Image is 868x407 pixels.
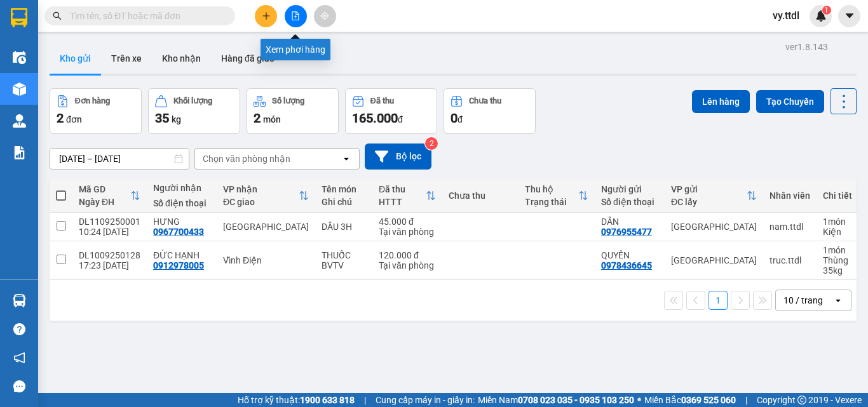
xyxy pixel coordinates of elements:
[709,291,728,310] button: 1
[525,184,578,194] div: Thu hộ
[601,250,658,260] div: QUYÊN
[770,190,810,201] div: Nhân viên
[525,197,578,207] div: Trạng thái
[223,255,309,265] div: Vĩnh Điện
[57,110,64,126] span: 2
[155,110,169,126] span: 35
[398,114,403,124] span: đ
[449,190,512,201] div: Chưa thu
[364,393,366,407] span: |
[823,227,861,237] div: Kiện
[601,227,652,237] div: 0976955477
[785,40,828,54] div: ver 1.8.143
[833,295,843,305] svg: open
[153,183,210,193] div: Người nhận
[79,260,140,270] div: 17:23 [DATE]
[815,10,827,22] img: icon-new-feature
[322,222,366,232] div: DÂU 3H
[153,198,210,208] div: Số điện thoại
[172,114,181,124] span: kg
[451,110,458,126] span: 0
[223,222,309,232] div: [GEOGRAPHIC_DATA]
[322,197,366,207] div: Ghi chú
[13,146,26,159] img: solution-icon
[79,217,140,227] div: DL1109250001
[379,250,436,260] div: 120.000 đ
[844,10,855,22] span: caret-down
[822,6,831,15] sup: 1
[823,265,861,276] div: 35 kg
[314,5,336,27] button: aim
[13,380,25,392] span: message
[365,143,431,170] button: Bộ lọc
[79,197,130,207] div: Ngày ĐH
[322,250,366,270] div: THUỐC BVTV
[644,393,736,407] span: Miền Bắc
[247,88,339,134] button: Số lượng2món
[838,5,860,27] button: caret-down
[341,154,351,164] svg: open
[285,5,307,27] button: file-add
[379,197,426,207] div: HTTT
[671,255,757,265] div: [GEOGRAPHIC_DATA]
[681,395,736,405] strong: 0369 525 060
[823,190,861,201] div: Chi tiết
[211,43,285,74] button: Hàng đã giao
[322,184,366,194] div: Tên món
[783,294,823,307] div: 10 / trang
[444,88,536,134] button: Chưa thu0đ
[823,217,861,227] div: 1 món
[153,217,210,227] div: HƯNG
[262,11,271,20] span: plus
[823,245,861,255] div: 1 món
[379,260,436,270] div: Tại văn phòng
[601,184,658,194] div: Người gửi
[13,323,25,335] span: question-circle
[379,227,436,237] div: Tại văn phòng
[770,222,810,232] div: nam.ttdl
[671,222,757,232] div: [GEOGRAPHIC_DATA]
[320,11,329,20] span: aim
[70,9,220,23] input: Tìm tên, số ĐT hoặc mã đơn
[376,393,475,407] span: Cung cấp máy in - giấy in:
[692,90,750,113] button: Lên hàng
[345,88,437,134] button: Đã thu165.000đ
[238,393,355,407] span: Hỗ trợ kỹ thuật:
[50,88,142,134] button: Đơn hàng2đơn
[665,179,763,213] th: Toggle SortBy
[671,184,747,194] div: VP gửi
[72,179,147,213] th: Toggle SortBy
[601,197,658,207] div: Số điện thoại
[203,152,290,165] div: Chọn văn phòng nhận
[756,90,824,113] button: Tạo Chuyến
[79,227,140,237] div: 10:24 [DATE]
[824,6,829,15] span: 1
[770,255,810,265] div: truc.ttdl
[823,255,861,265] div: Thùng
[372,179,442,213] th: Toggle SortBy
[13,114,26,128] img: warehouse-icon
[601,260,652,270] div: 0978436645
[379,217,436,227] div: 45.000 đ
[13,51,26,64] img: warehouse-icon
[217,179,315,213] th: Toggle SortBy
[50,149,189,169] input: Select a date range.
[671,197,747,207] div: ĐC lấy
[152,43,211,74] button: Kho nhận
[79,250,140,260] div: DL1009250128
[291,11,300,20] span: file-add
[50,43,101,74] button: Kho gửi
[66,114,82,124] span: đơn
[223,184,299,194] div: VP nhận
[272,97,304,105] div: Số lượng
[637,397,641,403] span: ⚪️
[519,179,595,213] th: Toggle SortBy
[601,217,658,227] div: DÂN
[263,114,281,124] span: món
[153,227,204,237] div: 0967700433
[13,83,26,96] img: warehouse-icon
[153,250,210,260] div: ĐỨC HẠNH
[425,137,438,150] sup: 2
[173,97,212,105] div: Khối lượng
[13,352,25,364] span: notification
